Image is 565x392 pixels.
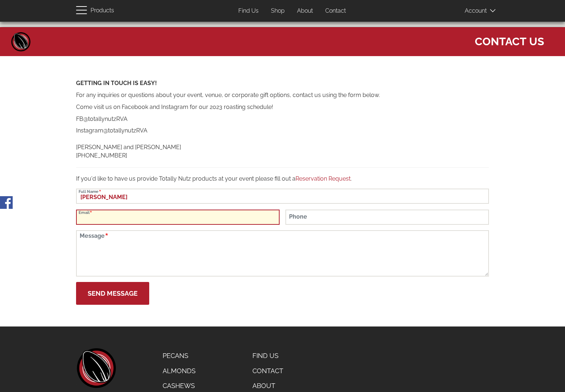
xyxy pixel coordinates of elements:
[76,348,116,388] a: home
[285,210,489,225] input: Phone
[76,189,489,204] input: Full Name
[76,115,489,123] p: FB@totallynutzRVA
[157,363,206,379] a: Almonds
[76,127,489,160] p: Instagram@totallynutzRVA [PERSON_NAME] and [PERSON_NAME] [PHONE_NUMBER]
[76,91,489,100] p: For any inquiries or questions about your event, venue, or corporate gift options, contact us usi...
[247,363,318,379] a: Contact
[76,80,157,87] strong: GETTING IN TOUCH IS EASY!
[76,175,489,183] p: If you'd like to have us provide Totally Nutz products at your event please fill out a .
[91,5,114,16] span: Products
[265,4,290,18] a: Shop
[233,4,264,18] a: Find Us
[76,103,489,111] p: Come visit us on Facebook and Instagram for our 2023 roasting schedule!
[76,282,149,305] button: Send Message
[10,31,32,52] a: Home
[475,31,544,49] span: Contact Us
[320,4,351,18] a: Contact
[76,210,280,225] input: Email
[296,175,351,182] a: Reservation Request
[247,348,318,363] a: Find Us
[157,348,206,363] a: Pecans
[292,4,318,18] a: About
